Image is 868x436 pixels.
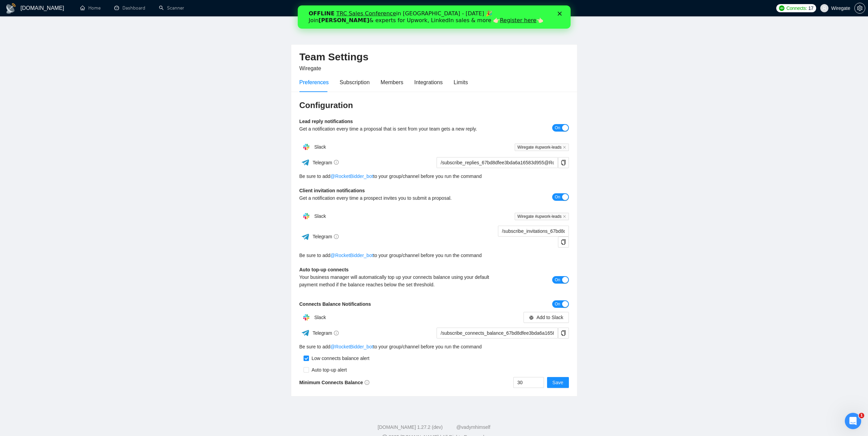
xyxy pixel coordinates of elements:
span: info-circle [365,380,369,385]
span: Telegram [312,330,339,336]
span: copy [558,239,569,245]
span: info-circle [334,234,339,239]
span: user [822,6,827,11]
div: Be sure to add to your group/channel before you run the command [299,252,569,259]
span: Save [553,379,563,386]
a: @RocketBidder_bot [330,252,373,259]
button: copy [558,328,569,339]
button: slackAdd to Slack [524,312,569,323]
button: setting [854,3,865,14]
img: ww3wtPAAAAAElFTkSuQmCC [301,329,310,337]
h2: Team Settings [299,50,569,64]
div: Members [381,78,403,87]
span: 1 [859,413,864,418]
a: [DOMAIN_NAME] 1.27.2 (dev) [378,424,443,430]
span: info-circle [334,160,339,165]
div: Get a notification every time a prospect invites you to submit a proposal. [299,194,502,202]
span: On [555,124,560,132]
img: upwork-logo.png [779,5,784,11]
span: 17 [808,4,813,12]
span: On [555,193,560,201]
span: close [563,146,566,149]
iframe: Intercom live chat [845,413,861,429]
b: Client invitation notifications [299,188,365,193]
div: Low connects balance alert [309,355,370,362]
div: Your business manager will automatically top up your connects balance using your default payment ... [299,273,502,288]
a: @RocketBidder_bot [330,172,373,180]
div: Preferences [299,78,329,87]
span: Wiregate [299,65,321,71]
div: Auto top-up alert [309,366,347,374]
span: Add to Slack [536,314,563,321]
div: Integrations [414,78,443,87]
span: Connects: [786,4,807,12]
a: searchScanner [159,5,184,11]
button: copy [558,157,569,168]
a: @vadymhimself [456,424,490,430]
h3: Configuration [299,100,569,111]
img: hpQkSZIkSZIkSZIkSZIkSZIkSZIkSZIkSZIkSZIkSZIkSZIkSZIkSZIkSZIkSZIkSZIkSZIkSZIkSZIkSZIkSZIkSZIkSZIkS... [299,209,313,223]
span: slack [529,315,534,320]
span: Slack [314,213,326,219]
span: On [555,300,560,308]
img: hpQkSZIkSZIkSZIkSZIkSZIkSZIkSZIkSZIkSZIkSZIkSZIkSZIkSZIkSZIkSZIkSZIkSZIkSZIkSZIkSZIkSZIkSZIkSZIkS... [299,140,313,154]
button: Save [547,377,569,388]
img: hpQkSZIkSZIkSZIkSZIkSZIkSZIkSZIkSZIkSZIkSZIkSZIkSZIkSZIkSZIkSZIkSZIkSZIkSZIkSZIkSZIkSZIkSZIkSZIkS... [299,311,313,324]
span: Wiregate #upwork-leads [515,144,569,151]
b: Auto top-up connects [299,267,349,272]
span: On [555,276,560,284]
div: Be sure to add to your group/channel before you run the command [299,172,569,180]
button: copy [558,237,569,247]
a: @RocketBidder_bot [330,343,373,350]
span: Slack [314,315,326,320]
a: dashboardDashboard [114,5,145,11]
b: Minimum Connects Balance [299,380,370,385]
img: ww3wtPAAAAAElFTkSuQmCC [301,158,310,167]
span: close [563,215,566,218]
div: Get a notification every time a proposal that is sent from your team gets a new reply. [299,125,502,133]
div: Be sure to add to your group/channel before you run the command [299,343,569,350]
span: Telegram [312,234,339,239]
span: copy [558,330,569,336]
div: Subscription [340,78,370,87]
a: setting [854,5,865,11]
span: Slack [314,144,326,150]
span: setting [855,5,865,11]
a: homeHome [80,5,101,11]
img: logo [5,3,16,14]
span: copy [558,160,569,165]
iframe: Intercom live chat банер [298,5,571,29]
span: Telegram [312,160,339,165]
img: ww3wtPAAAAAElFTkSuQmCC [301,232,310,241]
b: Lead reply notifications [299,119,353,124]
div: Limits [454,78,468,87]
b: Connects Balance Notifications [299,301,371,307]
span: info-circle [334,331,339,335]
span: Wiregate #upwork-leads [515,213,569,220]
